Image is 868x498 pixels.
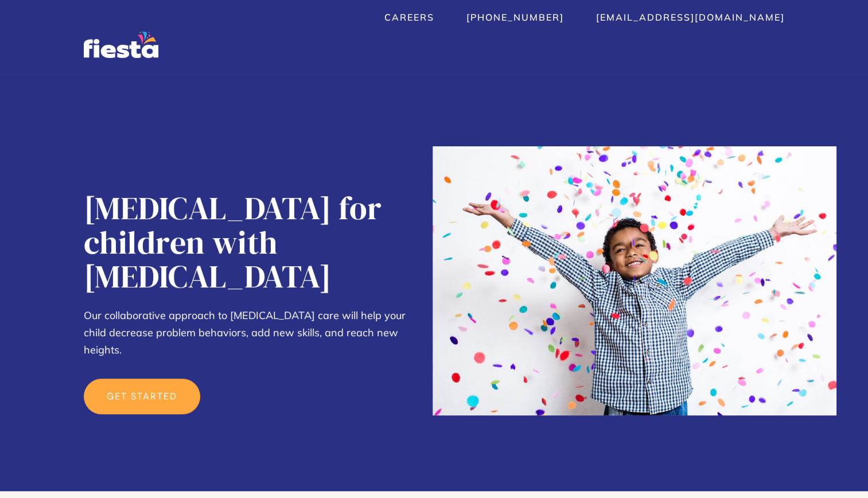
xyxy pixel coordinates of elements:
a: [PHONE_NUMBER] [466,11,564,23]
img: Child with autism celebrates success [433,146,836,415]
a: [EMAIL_ADDRESS][DOMAIN_NAME] [596,11,785,23]
p: Our collaborative approach to [MEDICAL_DATA] care will help your child decrease problem behaviors... [84,307,421,359]
a: home [84,32,158,58]
a: get started [84,379,200,414]
h1: [MEDICAL_DATA] for children with [MEDICAL_DATA] [84,191,421,293]
a: Careers [384,11,434,23]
